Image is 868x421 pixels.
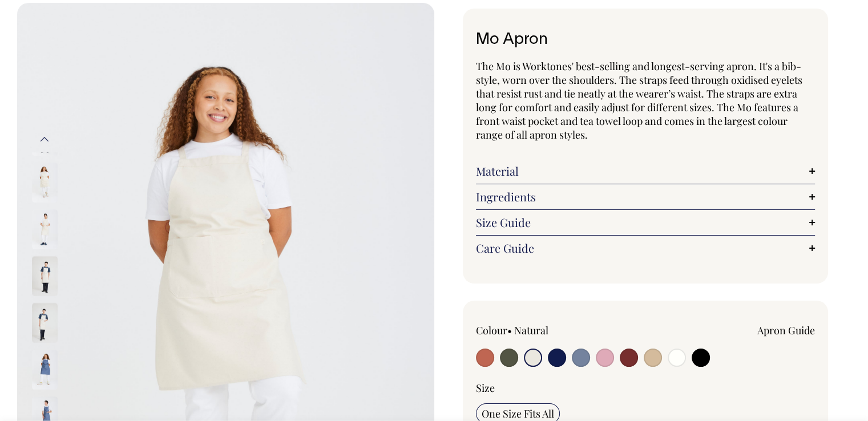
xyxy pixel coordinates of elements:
[476,164,815,178] a: Material
[32,209,58,249] img: natural
[476,381,815,395] div: Size
[32,256,58,296] img: natural
[482,407,554,420] span: One Size Fits All
[514,323,548,337] label: Natural
[507,323,512,337] span: •
[32,116,58,156] img: olive
[476,190,815,204] a: Ingredients
[476,216,815,229] a: Size Guide
[36,127,53,153] button: Previous
[32,350,58,390] img: blue/grey
[476,59,802,141] span: The Mo is Worktones' best-selling and longest-serving apron. It's a bib-style, worn over the shou...
[476,31,815,49] h1: Mo Apron
[757,323,815,337] a: Apron Guide
[476,241,815,255] a: Care Guide
[476,323,612,337] div: Colour
[32,163,58,203] img: natural
[32,303,58,343] img: natural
